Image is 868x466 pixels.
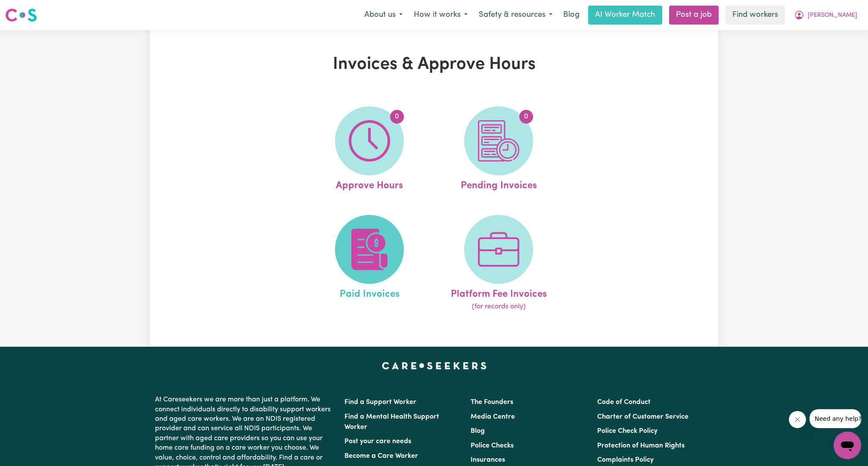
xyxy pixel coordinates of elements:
[250,54,618,75] h1: Invoices & Approve Hours
[471,301,525,312] span: (for records only)
[307,106,431,193] a: Approve Hours
[597,399,651,406] a: Code of Conduct
[437,106,561,193] a: Pending Invoices
[460,175,536,193] span: Pending Invoices
[725,6,785,25] a: Find workers
[5,5,37,25] a: Careseekers logo
[597,442,685,449] a: Protection of Human Rights
[344,438,411,445] a: Post your care needs
[5,7,37,23] img: Careseekers logo
[471,442,514,449] a: Police Checks
[408,6,473,24] button: How it works
[339,284,399,302] span: Paid Invoices
[471,399,513,406] a: The Founders
[789,411,806,428] iframe: Close message
[5,6,52,13] span: Need any help?
[471,457,505,463] a: Insurances
[307,215,431,312] a: Paid Invoices
[450,284,546,302] span: Platform Fee Invoices
[788,6,863,24] button: My Account
[809,409,861,428] iframe: Message from company
[471,413,515,420] a: Media Centre
[344,413,439,431] a: Find a Mental Health Support Worker
[336,175,403,193] span: Approve Hours
[471,428,485,435] a: Blog
[597,428,657,435] a: Police Check Policy
[519,110,533,124] span: 0
[344,453,418,460] a: Become a Care Worker
[834,432,861,459] iframe: Button to launch messaging window
[382,362,487,369] a: Careseekers home page
[588,6,662,25] a: AI Worker Match
[473,6,558,24] button: Safety & resources
[597,413,688,420] a: Charter of Customer Service
[437,215,561,312] a: Platform Fee Invoices(for records only)
[344,399,416,406] a: Find a Support Worker
[359,6,408,24] button: About us
[390,110,404,124] span: 0
[558,6,585,25] a: Blog
[808,11,857,20] span: [PERSON_NAME]
[669,6,719,25] a: Post a job
[597,457,654,463] a: Complaints Policy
